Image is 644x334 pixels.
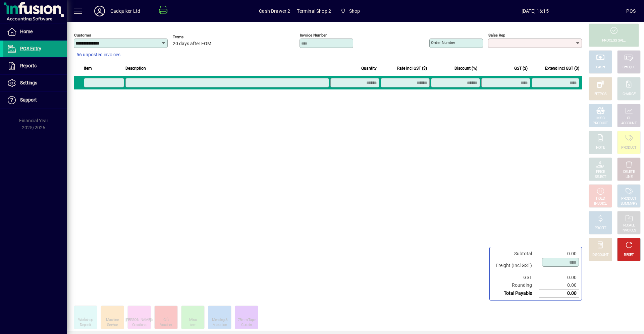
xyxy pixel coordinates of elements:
[624,253,634,258] div: RESET
[539,250,579,258] td: 0.00
[361,65,377,72] span: Quantity
[594,201,606,206] div: INVOICE
[78,318,93,323] div: Workshop
[20,29,33,34] span: Home
[74,49,123,61] button: 56 unposted invoices
[444,6,626,16] span: [DATE] 16:15
[595,226,606,231] div: PROFIT
[132,323,146,328] div: Creations
[621,201,637,206] div: SUMMARY
[623,65,635,70] div: CHEQUE
[20,63,37,68] span: Reports
[492,250,539,258] td: Subtotal
[602,38,626,43] div: PROCESS SALE
[106,318,119,323] div: Machine
[623,92,636,97] div: CHARGE
[621,196,636,201] div: PRODUCT
[621,145,636,150] div: PRODUCT
[20,80,37,85] span: Settings
[594,92,607,97] div: EFTPOS
[74,33,91,38] mat-label: Customer
[160,323,172,328] div: Voucher
[110,6,140,16] div: Cadquiker Ltd
[3,23,67,40] a: Home
[539,289,579,297] td: 0.00
[596,145,605,150] div: NOTE
[596,196,605,201] div: HOLD
[349,6,360,16] span: Shop
[596,65,605,70] div: CASH
[623,170,635,175] div: DELETE
[173,41,211,47] span: 20 days after EOM
[397,65,427,72] span: Rate incl GST ($)
[212,318,228,323] div: Mending &
[596,116,604,121] div: MISC
[20,97,37,103] span: Support
[593,121,608,126] div: PRODUCT
[89,5,110,17] button: Profile
[596,170,605,175] div: PRICE
[592,253,608,258] div: DISCOUNT
[622,228,636,233] div: INVOICES
[539,281,579,289] td: 0.00
[627,116,631,121] div: GL
[492,274,539,281] td: GST
[3,92,67,109] a: Support
[76,51,120,58] span: 56 unposted invoices
[300,33,327,38] mat-label: Invoice number
[492,289,539,297] td: Total Payable
[338,5,363,17] span: Shop
[626,6,636,16] div: POS
[595,175,606,180] div: SELECT
[259,6,290,16] span: Cash Drawer 2
[238,318,256,323] div: 75mm Tape
[189,318,197,323] div: Misc
[454,65,477,72] span: Discount (%)
[107,323,118,328] div: Service
[492,258,539,274] td: Freight (Incl GST)
[190,323,196,328] div: Item
[514,65,528,72] span: GST ($)
[163,318,169,323] div: Gift
[3,58,67,74] a: Reports
[3,75,67,91] a: Settings
[173,35,213,39] span: Terms
[626,175,632,180] div: LINE
[539,274,579,281] td: 0.00
[431,40,455,45] mat-label: Order number
[488,33,505,38] mat-label: Sales rep
[80,323,91,328] div: Deposit
[492,281,539,289] td: Rounding
[20,46,41,51] span: POS Entry
[545,65,579,72] span: Extend incl GST ($)
[125,65,146,72] span: Description
[621,121,637,126] div: ACCOUNT
[297,6,331,16] span: Terminal Shop 2
[125,318,153,323] div: [PERSON_NAME]'s
[623,223,635,228] div: RECALL
[241,323,252,328] div: Curtain
[213,323,227,328] div: Alteration
[84,65,92,72] span: Item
